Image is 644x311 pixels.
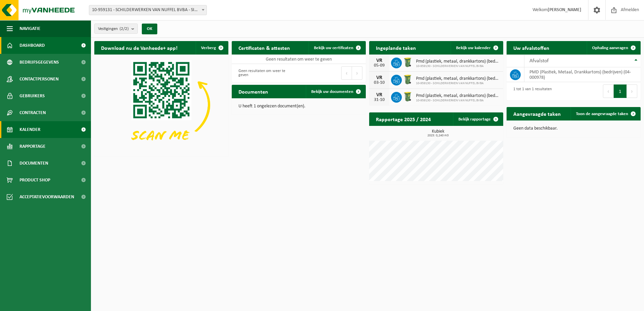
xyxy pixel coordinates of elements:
h2: Ingeplande taken [369,41,423,54]
h2: Rapportage 2025 / 2024 [369,112,438,126]
span: Contactpersonen [20,71,59,88]
img: WB-0240-HPE-GN-51 [402,91,413,102]
span: Dashboard [20,37,45,54]
span: Contracten [20,104,46,121]
count: (2/2) [120,27,129,31]
button: Vestigingen(2/2) [94,24,138,34]
h3: Kubiek [373,129,503,137]
strong: [PERSON_NAME] [548,7,581,12]
button: Verberg [196,41,228,55]
span: 10-959130 - SCHILDERWERKEN VAN NUFFEL BVBA [416,64,500,68]
a: Bekijk rapportage [453,112,503,126]
span: Afvalstof [529,58,549,64]
h2: Aangevraagde taken [507,107,568,120]
button: OK [142,24,157,34]
h2: Uw afvalstoffen [507,41,556,54]
span: Kalender [20,121,40,138]
span: Bedrijfsgegevens [20,54,59,71]
span: Bekijk uw kalender [456,46,491,50]
h2: Documenten [232,85,275,98]
p: U heeft 1 ongelezen document(en). [238,104,359,109]
img: WB-0240-HPE-GN-51 [402,57,413,68]
div: 31-10 [373,98,386,102]
a: Ophaling aanvragen [587,41,640,55]
span: 10-959131 - SCHILDERWERKEN VAN NUFFEL BVBA - SINT-LIEVENS-HOUTEM [89,5,207,15]
span: Documenten [20,155,48,172]
span: Verberg [201,46,216,50]
h2: Certificaten & attesten [232,41,297,54]
span: Gebruikers [20,88,45,104]
button: Previous [603,84,614,98]
span: Ophaling aanvragen [592,46,628,50]
span: Bekijk uw documenten [311,90,353,94]
button: 1 [614,84,627,98]
span: Navigatie [20,20,40,37]
span: Acceptatievoorwaarden [20,188,74,205]
span: 10-959130 - SCHILDERWERKEN VAN NUFFEL BVBA [416,99,500,103]
span: Pmd (plastiek, metaal, drankkartons) (bedrijven) [416,59,500,64]
button: Next [627,84,637,98]
span: 10-959131 - SCHILDERWERKEN VAN NUFFEL BVBA - SINT-LIEVENS-HOUTEM [89,5,206,15]
button: Previous [341,66,352,80]
div: VR [373,75,386,80]
span: 2025: 0,240 m3 [373,134,503,137]
span: Rapportage [20,138,45,155]
span: 10-959130 - SCHILDERWERKEN VAN NUFFEL BVBA [416,81,500,85]
span: Product Shop [20,172,50,188]
a: Bekijk uw certificaten [309,41,365,55]
div: VR [373,58,386,63]
td: PMD (Plastiek, Metaal, Drankkartons) (bedrijven) (04-000978) [524,67,641,82]
a: Toon de aangevraagde taken [571,107,640,120]
h2: Download nu de Vanheede+ app! [94,41,184,54]
div: 05-09 [373,63,386,68]
a: Bekijk uw kalender [451,41,503,55]
td: Geen resultaten om weer te geven [232,55,366,64]
div: 1 tot 1 van 1 resultaten [510,84,552,99]
p: Geen data beschikbaar. [513,126,634,131]
button: Next [352,66,362,80]
span: Pmd (plastiek, metaal, drankkartons) (bedrijven) [416,93,500,99]
span: Pmd (plastiek, metaal, drankkartons) (bedrijven) [416,76,500,81]
a: Bekijk uw documenten [306,85,365,98]
div: Geen resultaten om weer te geven [235,66,295,80]
span: Bekijk uw certificaten [314,46,353,50]
span: Toon de aangevraagde taken [576,112,628,116]
img: WB-0240-HPE-GN-51 [402,74,413,85]
img: Download de VHEPlus App [94,55,228,155]
div: VR [373,92,386,98]
div: 03-10 [373,80,386,85]
span: Vestigingen [98,24,129,34]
